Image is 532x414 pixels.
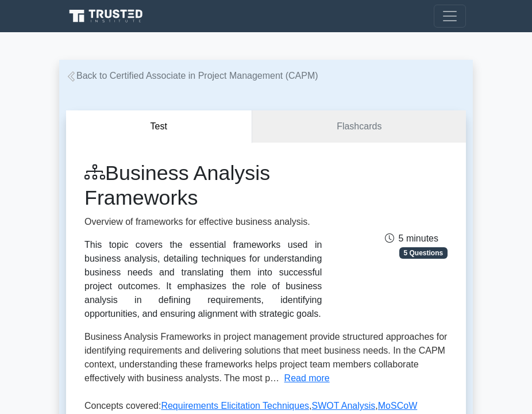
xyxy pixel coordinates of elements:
button: Read more [284,371,330,385]
a: Flashcards [252,110,466,143]
button: Test [66,110,252,143]
a: SWOT Analysis [311,401,375,411]
h1: Business Analysis Frameworks [84,161,322,210]
span: 5 minutes [385,233,438,243]
button: Toggle navigation [434,5,466,28]
a: Back to Certified Associate in Project Management (CAPM) [66,71,318,80]
a: Requirements Elicitation Techniques [161,401,309,411]
p: Overview of frameworks for effective business analysis. [84,215,322,229]
span: 5 Questions [399,247,448,259]
span: Business Analysis Frameworks in project management provide structured approaches for identifying ... [84,332,447,383]
div: This topic covers the essential frameworks used in business analysis, detailing techniques for un... [84,238,322,321]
